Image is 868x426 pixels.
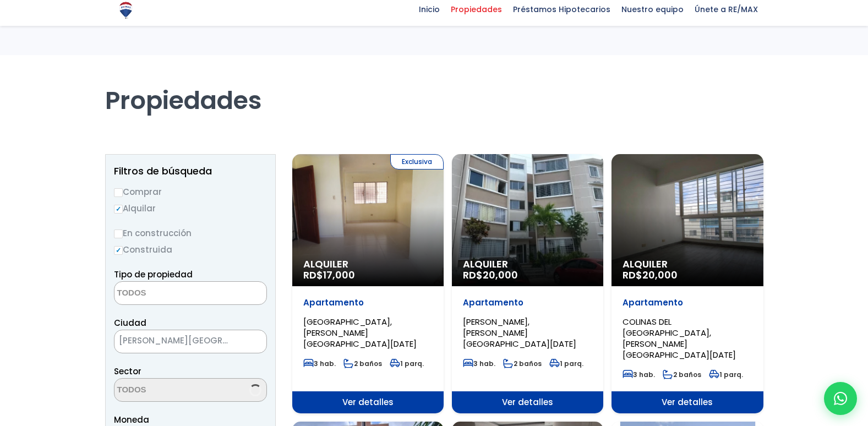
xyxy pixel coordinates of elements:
span: 3 hab. [463,359,495,368]
input: Comprar [114,188,123,197]
span: × [250,337,255,347]
input: Construida [114,246,123,255]
span: 2 baños [343,359,382,368]
span: Nuestro equipo [616,1,689,18]
span: Sector [114,365,141,377]
span: [GEOGRAPHIC_DATA], [PERSON_NAME][GEOGRAPHIC_DATA][DATE] [303,316,417,349]
p: Apartamento [303,297,433,308]
a: Exclusiva Alquiler RD$17,000 Apartamento [GEOGRAPHIC_DATA], [PERSON_NAME][GEOGRAPHIC_DATA][DATE] ... [292,154,444,413]
span: Ver detalles [612,391,763,413]
span: Únete a RE/MAX [689,1,763,18]
span: Exclusiva [390,154,444,170]
a: Alquiler RD$20,000 Apartamento COLINAS DEL [GEOGRAPHIC_DATA], [PERSON_NAME][GEOGRAPHIC_DATA][DATE... [612,154,763,413]
textarea: Search [114,282,221,305]
span: 20,000 [483,268,518,282]
img: Logo de REMAX [116,1,135,20]
span: 1 parq. [549,359,583,368]
span: 1 parq. [709,370,743,379]
span: Alquiler [463,259,592,270]
label: Alquilar [114,201,267,215]
button: Remove all items [239,333,255,351]
span: Inicio [413,1,445,18]
span: Tipo de propiedad [114,269,193,280]
span: 3 hab. [303,359,336,368]
span: 1 parq. [390,359,424,368]
span: Alquiler [623,259,752,270]
span: 17,000 [323,268,355,282]
label: En construcción [114,226,267,240]
span: SANTO DOMINGO NORTE [114,333,239,348]
input: Alquilar [114,205,123,214]
span: 3 hab. [623,370,655,379]
p: Apartamento [623,297,752,308]
span: SANTO DOMINGO NORTE [114,330,267,353]
h1: Propiedades [105,55,763,116]
span: Propiedades [445,1,507,18]
span: Ver detalles [292,391,444,413]
span: Alquiler [303,259,433,270]
span: [PERSON_NAME], [PERSON_NAME][GEOGRAPHIC_DATA][DATE] [463,316,576,349]
h2: Filtros de búsqueda [114,166,267,177]
label: Construida [114,243,267,256]
span: RD$ [303,268,355,282]
a: Alquiler RD$20,000 Apartamento [PERSON_NAME], [PERSON_NAME][GEOGRAPHIC_DATA][DATE] 3 hab. 2 baños... [452,154,603,413]
span: Ciudad [114,317,146,329]
input: En construcción [114,230,123,238]
span: Préstamos Hipotecarios [507,1,616,18]
span: RD$ [623,268,678,282]
label: Comprar [114,185,267,199]
span: 20,000 [642,268,678,282]
span: COLINAS DEL [GEOGRAPHIC_DATA], [PERSON_NAME][GEOGRAPHIC_DATA][DATE] [623,316,736,361]
span: 2 baños [503,359,542,368]
span: Ver detalles [452,391,603,413]
span: RD$ [463,268,518,282]
textarea: Search [114,379,221,402]
span: 2 baños [663,370,701,379]
p: Apartamento [463,297,592,308]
